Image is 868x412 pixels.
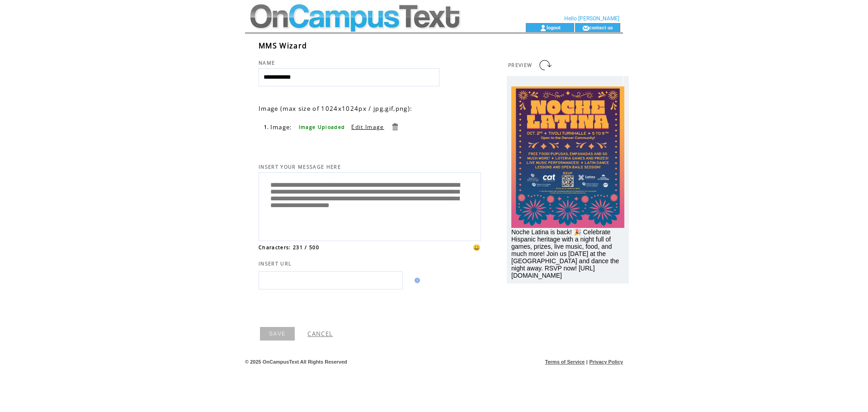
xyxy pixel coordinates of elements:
[589,359,623,365] a: Privacy Policy
[473,243,481,251] span: 😀
[259,164,341,170] span: INSERT YOUR MESSAGE HERE
[511,228,619,279] span: Noche Latina is back! 🎉 Celebrate Hispanic heritage with a night full of games, prizes, live musi...
[264,124,269,130] span: 1.
[586,359,588,365] span: |
[582,24,589,32] img: contact_us_icon.gif
[260,327,295,341] a: SAVE
[259,41,307,51] span: MMS Wizard
[259,104,412,113] span: Image (max size of 1024x1024px / jpg,gif,png):
[259,244,319,251] span: Characters: 231 / 500
[412,278,420,283] img: help.gif
[545,359,585,365] a: Terms of Service
[564,15,619,22] span: Hello [PERSON_NAME]
[391,123,399,131] a: Delete this item
[589,24,613,30] a: contact us
[508,62,532,68] span: PREVIEW
[307,330,333,338] a: CANCEL
[299,124,345,130] span: Image Uploaded
[259,60,275,66] span: NAME
[259,260,292,267] span: INSERT URL
[351,123,384,131] a: Edit Image
[245,359,347,365] span: © 2025 OnCampusText All Rights Reserved
[270,123,292,131] span: Image:
[540,24,547,32] img: account_icon.gif
[547,24,561,30] a: logout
